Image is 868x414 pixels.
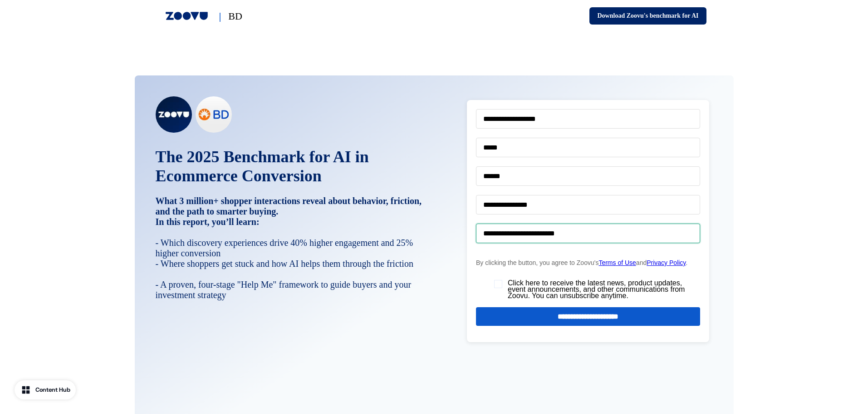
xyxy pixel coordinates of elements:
button: Download Zoovu's benchmark for AI [589,7,706,25]
strong: What 3 million+ shopper interactions reveal about behavior, friction, and the path to smarter buy... [156,154,422,216]
span: - Where shoppers get stuck and how AI helps them through the friction [156,259,413,269]
button: Content Hub [15,380,76,399]
div: Content Hub [35,385,70,394]
a: Privacy Policy [183,163,222,170]
p: BD [228,9,242,24]
a: Terms of Use [135,163,172,170]
span: The 2025 Benchmark for AI in Ecommerce Conversion [156,148,369,185]
span: - A proven, four-stage "Help Me" framework to guide buyers and your investment strategy [156,279,412,300]
span: Click here to receive the latest news, product updates, event announcements, and other communicat... [31,184,237,203]
strong: In this report, you’ll learn: [156,217,260,227]
p: | [219,9,221,24]
p: By clicking the button, you agree to Zoovu's and . [13,163,237,170]
span: - Which discovery experiences drive 40% higher engagement and 25% higher conversion [156,238,413,258]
